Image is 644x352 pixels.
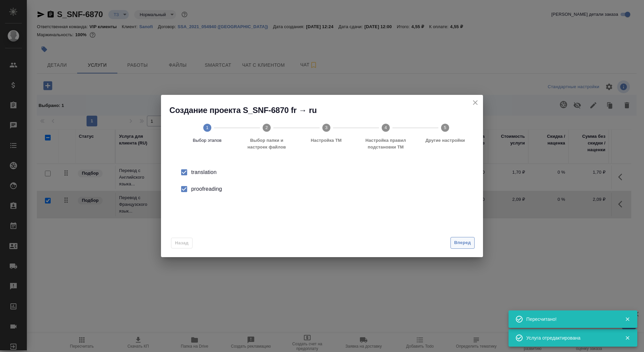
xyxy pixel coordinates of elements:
span: Вперед [454,239,471,247]
text: 1 [206,125,208,130]
button: close [470,98,480,108]
button: Вперед [450,237,475,249]
text: 2 [265,125,268,130]
button: Закрыть [621,316,634,322]
div: Услуга отредактирована [526,335,615,341]
span: Выбор папки и настроек файлов [239,137,293,151]
span: Выбор этапов [180,137,234,144]
text: 3 [325,125,327,130]
span: Настройка правил подстановки TM [359,137,413,151]
text: 5 [444,125,446,130]
div: translation [191,168,467,176]
span: Другие настройки [418,137,472,144]
text: 4 [384,125,387,130]
h2: Создание проекта S_SNF-6870 fr → ru [169,105,483,116]
div: Пересчитано! [526,316,615,322]
span: Настройка ТМ [299,137,353,144]
button: Закрыть [621,335,634,341]
div: proofreading [191,185,467,193]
